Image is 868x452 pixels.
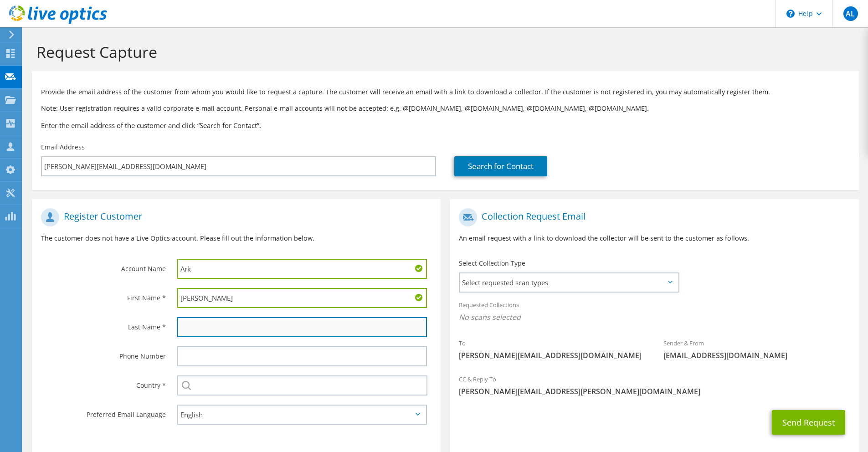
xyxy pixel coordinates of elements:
[41,346,166,361] label: Phone Number
[41,103,850,113] p: Note: User registration requires a valid corporate e-mail account. Personal e-mail accounts will ...
[36,42,850,62] h1: Request Capture
[459,233,849,243] p: An email request with a link to download the collector will be sent to the customer as follows.
[459,350,645,360] span: [PERSON_NAME][EMAIL_ADDRESS][DOMAIN_NAME]
[41,120,850,130] h3: Enter the email address of the customer and click “Search for Contact”.
[450,334,654,365] div: To
[41,375,166,390] label: Country *
[843,6,858,21] span: AL
[786,10,795,18] svg: \n
[41,259,166,273] label: Account Name
[41,143,85,152] label: Email Address
[41,288,166,303] label: First Name *
[663,350,850,360] span: [EMAIL_ADDRESS][DOMAIN_NAME]
[454,156,547,176] a: Search for Contact
[41,405,166,419] label: Preferred Email Language
[459,259,525,268] label: Select Collection Type
[41,208,427,226] h1: Register Customer
[772,410,845,435] button: Send Request
[41,87,850,97] p: Provide the email address of the customer from whom you would like to request a capture. The cust...
[41,317,166,332] label: Last Name *
[459,208,845,226] h1: Collection Request Email
[450,370,858,401] div: CC & Reply To
[460,273,678,292] span: Select requested scan types
[654,334,859,365] div: Sender & From
[459,312,849,322] span: No scans selected
[450,295,858,329] div: Requested Collections
[459,386,849,396] span: [PERSON_NAME][EMAIL_ADDRESS][PERSON_NAME][DOMAIN_NAME]
[41,233,431,243] p: The customer does not have a Live Optics account. Please fill out the information below.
